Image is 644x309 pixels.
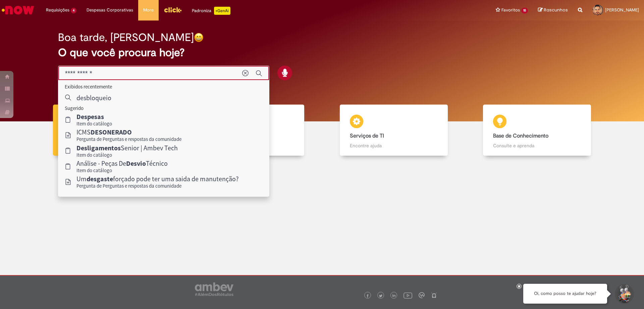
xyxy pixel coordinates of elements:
[58,32,194,43] h2: Boa tarde, [PERSON_NAME]
[164,5,182,15] img: click_logo_yellow_360x200.png
[143,7,154,13] span: More
[523,284,607,304] div: Oi, como posso te ajudar hoje?
[58,47,586,59] h2: O que você procura hoje?
[1,3,35,17] img: ServiceNow
[35,105,179,156] a: Tirar dúvidas Tirar dúvidas com Lupi Assist e Gen Ai
[404,291,412,300] img: logo_footer_youtube.png
[392,294,396,298] img: logo_footer_linkedin.png
[195,282,233,296] img: logo_footer_ambev_rotulo_gray.png
[46,7,69,13] span: Requisições
[493,142,581,149] p: Consulte e aprenda
[350,132,384,139] b: Serviços de TI
[379,294,382,298] img: logo_footer_twitter.png
[538,7,568,13] a: Rascunhos
[71,8,76,13] span: 4
[614,284,634,304] button: Iniciar Conversa de Suporte
[194,33,204,42] img: happy-face.png
[501,7,520,13] span: Favoritos
[466,105,609,156] a: Base de Conhecimento Consulte e aprenda
[431,292,437,298] img: logo_footer_naosei.png
[521,8,528,13] span: 15
[419,292,425,298] img: logo_footer_workplace.png
[493,132,548,139] b: Base de Conhecimento
[214,7,230,15] p: +GenAi
[322,105,466,156] a: Serviços de TI Encontre ajuda
[350,142,438,149] p: Encontre ajuda
[605,7,639,13] span: [PERSON_NAME]
[192,7,230,15] div: Padroniza
[366,294,369,298] img: logo_footer_facebook.png
[87,7,133,13] span: Despesas Corporativas
[544,7,568,13] span: Rascunhos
